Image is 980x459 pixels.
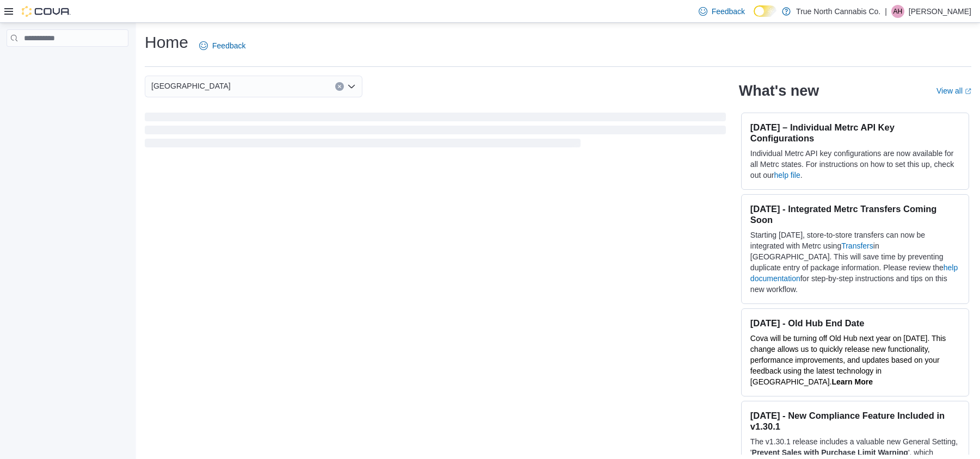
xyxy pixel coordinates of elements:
[145,32,188,53] h1: Home
[754,5,776,17] input: Dark Mode
[750,203,960,225] h3: [DATE] - Integrated Metrc Transfers Coming Soon
[739,82,819,100] h2: What's new
[750,334,946,386] span: Cova will be turning off Old Hub next year on [DATE]. This change allows us to quickly release ne...
[893,5,903,18] span: AH
[195,35,250,57] a: Feedback
[831,377,872,386] a: Learn More
[750,410,960,432] h3: [DATE] - New Compliance Feature Included in v1.30.1
[712,6,745,17] span: Feedback
[151,79,231,92] span: [GEOGRAPHIC_DATA]
[750,148,960,181] p: Individual Metrc API key configurations are now available for all Metrc states. For instructions ...
[891,5,904,18] div: Alex Hutchings
[750,230,960,295] p: Starting [DATE], store-to-store transfers can now be integrated with Metrc using in [GEOGRAPHIC_D...
[694,1,749,22] a: Feedback
[212,40,245,51] span: Feedback
[750,122,960,144] h3: [DATE] – Individual Metrc API Key Configurations
[347,82,356,91] button: Open list of options
[774,171,800,179] a: help file
[909,5,971,18] p: [PERSON_NAME]
[885,5,887,18] p: |
[7,49,128,75] nav: Complex example
[752,448,908,457] strong: Prevent Sales with Purchase Limit Warning
[841,241,873,250] a: Transfers
[22,6,71,17] img: Cova
[145,115,726,150] span: Loading
[936,86,971,95] a: View allExternal link
[796,5,880,18] p: True North Cannabis Co.
[750,318,960,328] h3: [DATE] - Old Hub End Date
[335,82,344,91] button: Clear input
[965,88,971,95] svg: External link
